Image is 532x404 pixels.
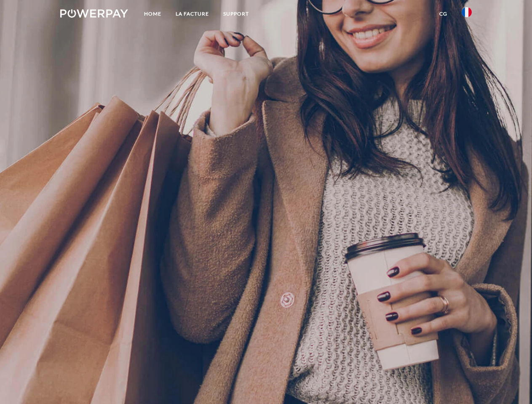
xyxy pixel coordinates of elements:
[432,6,454,21] a: CG
[168,6,216,21] a: LA FACTURE
[216,6,256,21] a: Support
[137,6,168,21] a: Home
[462,7,472,17] img: fr
[60,9,128,18] img: logo-powerpay-white.svg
